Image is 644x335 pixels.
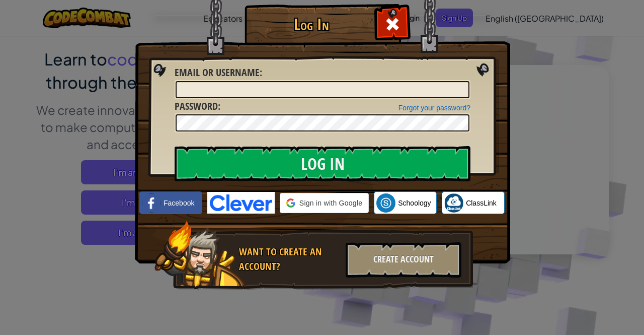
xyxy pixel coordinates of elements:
[175,65,260,79] span: Email or Username
[376,193,395,213] img: schoology.png
[175,99,218,113] span: Password
[175,146,470,181] input: Log In
[207,192,275,214] img: clever-logo-blue.png
[175,65,262,80] label: :
[299,198,362,208] span: Sign in with Google
[280,193,369,213] div: Sign in with Google
[346,242,461,278] div: Create Account
[239,245,340,274] div: Want to create an account?
[398,104,470,112] a: Forgot your password?
[247,16,375,33] h1: Log In
[444,193,463,213] img: classlink-logo-small.png
[175,99,220,114] label: :
[142,193,161,213] img: facebook_small.png
[398,198,431,208] span: Schoology
[164,198,194,208] span: Facebook
[466,198,497,208] span: ClassLink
